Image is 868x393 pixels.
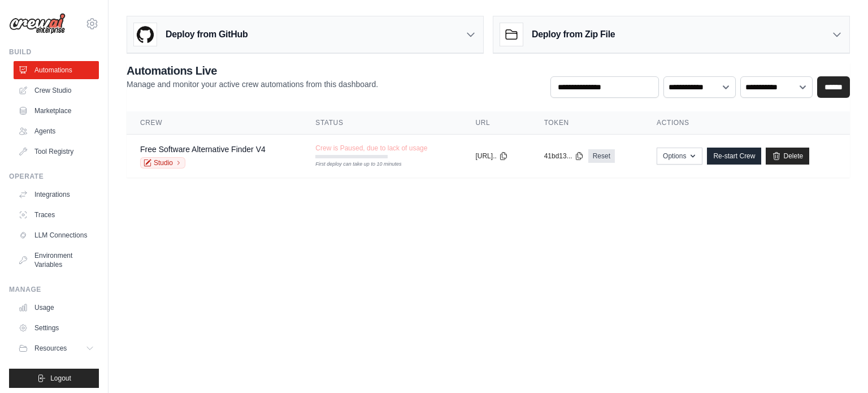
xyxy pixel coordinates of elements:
span: Logout [50,374,71,383]
a: Usage [14,299,99,317]
th: URL [462,111,530,135]
button: Options [657,148,702,165]
a: LLM Connections [14,226,99,244]
span: Resources [34,344,67,353]
button: Resources [14,339,99,357]
a: Environment Variables [14,247,99,274]
h2: Automations Live [127,63,378,79]
th: Status [302,111,462,135]
a: Reset [588,149,615,163]
div: Manage [9,285,99,294]
a: Marketplace [14,102,99,120]
span: Crew is Paused, due to lack of usage [315,144,427,153]
a: Settings [14,319,99,337]
th: Actions [643,111,850,135]
a: Traces [14,206,99,224]
a: Delete [766,148,809,165]
p: Manage and monitor your active crew automations from this dashboard. [127,79,378,90]
a: Automations [14,61,99,79]
div: Operate [9,172,99,181]
a: Agents [14,122,99,140]
div: First deploy can take up to 10 minutes [315,161,388,169]
h3: Deploy from GitHub [166,28,248,41]
a: Studio [140,157,185,169]
img: Logo [9,13,66,34]
img: GitHub Logo [134,23,157,46]
button: Logout [9,369,99,388]
div: Build [9,47,99,57]
th: Token [531,111,643,135]
a: Integrations [14,185,99,204]
button: 41bd13... [544,152,584,161]
a: Free Software Alternative Finder V4 [140,145,266,154]
a: Tool Registry [14,142,99,161]
th: Crew [127,111,302,135]
a: Crew Studio [14,81,99,100]
a: Re-start Crew [707,148,761,165]
h3: Deploy from Zip File [532,28,615,41]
